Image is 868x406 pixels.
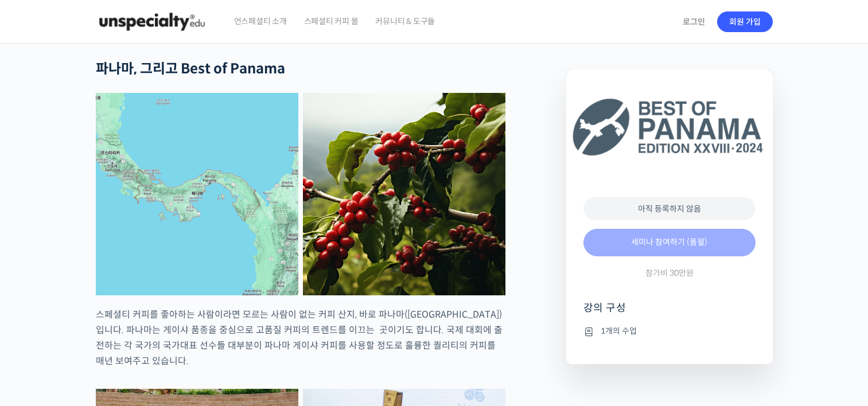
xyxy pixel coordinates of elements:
[583,325,756,338] li: 1개의 수업
[583,197,756,221] div: 아직 등록하지 않음
[645,268,694,279] span: 참가비 30만원
[583,301,756,324] h4: 강의 구성
[96,61,505,77] h2: 파나마, 그리고 Best of Panama
[96,307,505,369] p: 스페셜티 커피를 좋아하는 사람이라면 모르는 사람이 없는 커피 산지, 바로 파나마([GEOGRAPHIC_DATA])입니다. 파나마는 게이샤 품종을 중심으로 고품질 커피의 트렌드...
